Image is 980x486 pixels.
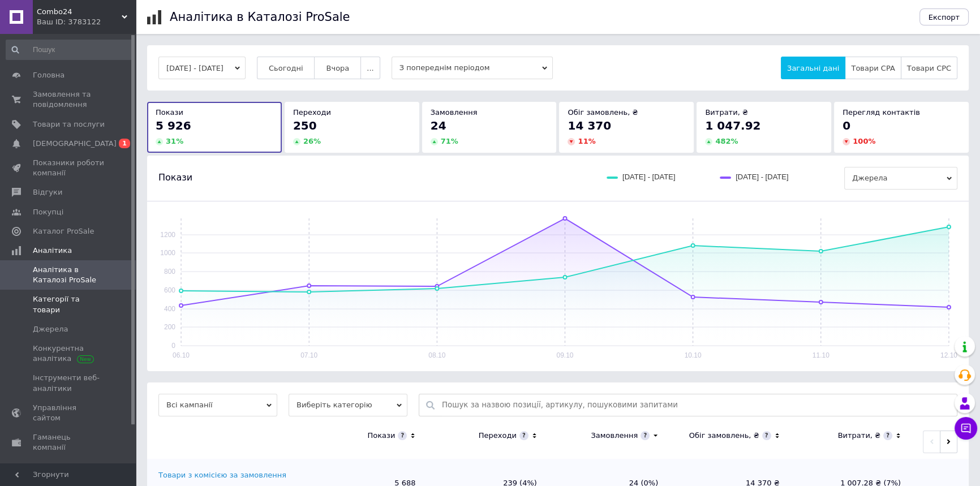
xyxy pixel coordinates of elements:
span: Combo24 [37,7,122,17]
span: Головна [33,70,65,80]
span: 250 [293,119,317,132]
span: Гаманець компанії [33,432,105,453]
div: Замовлення [591,431,638,441]
div: Переходи [479,431,517,441]
span: Товари CPC [907,64,951,72]
span: 100 % [853,137,875,145]
text: 09.10 [556,351,573,359]
text: 200 [164,323,175,331]
button: Експорт [919,8,969,25]
span: Відгуки [33,187,62,197]
input: Пошук за назвою позиції, артикулу, пошуковими запитами [442,394,951,416]
div: Витрати, ₴ [837,431,880,441]
span: Замовлення та повідомлення [33,89,105,110]
span: 0 [843,119,850,132]
text: 0 [171,342,175,350]
span: 1 047.92 [705,119,760,132]
button: ... [360,57,380,79]
span: Вчора [326,64,349,72]
text: 600 [164,286,175,294]
span: Всі кампанії [158,394,277,416]
text: 12.10 [940,351,957,359]
span: Загальні дані [787,64,839,72]
button: Вчора [314,57,361,79]
span: Товари та послуги [33,119,105,130]
span: Аналітика в Каталозі ProSale [33,265,105,285]
span: Експорт [929,13,960,21]
span: Замовлення [431,108,478,117]
div: Ваш ID: 3783122 [37,17,136,27]
button: [DATE] - [DATE] [158,57,246,79]
button: Товари CPC [901,57,957,79]
button: Чат з покупцем [955,417,977,440]
div: Покази [367,431,395,441]
span: Витрати, ₴ [705,108,748,117]
span: Інструменти веб-аналітики [33,373,105,393]
span: 1 [119,139,130,148]
h1: Аналітика в Каталозі ProSale [170,10,350,24]
span: Покупці [33,207,63,217]
span: З попереднім періодом [392,57,553,79]
span: Джерела [33,324,68,334]
text: 1200 [160,231,175,239]
button: Сьогодні [257,57,315,79]
text: 1000 [160,249,175,257]
span: Обіг замовлень, ₴ [568,108,638,117]
span: Маркет [33,462,62,472]
span: Показники роботи компанії [33,158,105,178]
text: 10.10 [685,351,702,359]
span: 5 926 [156,119,191,132]
text: 11.10 [813,351,829,359]
text: 800 [164,268,175,276]
span: 26 % [303,137,321,145]
span: Управління сайтом [33,403,105,423]
text: 06.10 [173,351,190,359]
text: 08.10 [428,351,445,359]
span: Категорії та товари [33,294,105,315]
span: Сьогодні [269,64,303,72]
span: [DEMOGRAPHIC_DATA] [33,139,117,149]
span: 11 % [578,137,595,145]
span: 14 370 [568,119,611,132]
input: Пошук [6,40,133,60]
span: Товари CPA [851,64,895,72]
span: ... [367,64,373,72]
span: Виберіть категорію [289,394,407,416]
span: 482 % [715,137,738,145]
span: Конкурентна аналітика [33,343,105,364]
div: Обіг замовлень, ₴ [689,431,759,441]
span: Покази [156,108,183,117]
button: Загальні дані [781,57,845,79]
span: Перегляд контактів [843,108,920,117]
button: Товари CPA [845,57,901,79]
span: 31 % [166,137,183,145]
span: Аналітика [33,246,72,256]
text: 400 [164,305,175,313]
text: 07.10 [300,351,317,359]
span: 24 [431,119,446,132]
span: Переходи [293,108,331,117]
span: Джерела [844,167,957,190]
span: Покази [158,171,192,184]
div: Товари з комісією за замовлення [158,470,286,480]
span: 71 % [441,137,458,145]
span: Каталог ProSale [33,226,94,236]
